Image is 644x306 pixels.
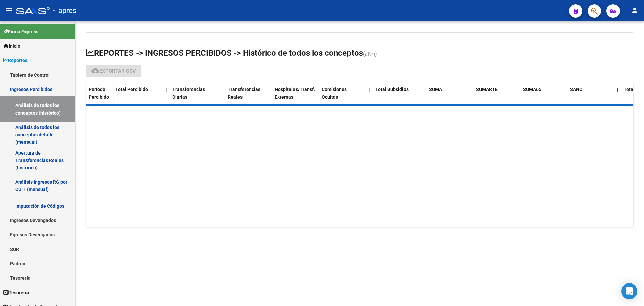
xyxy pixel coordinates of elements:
span: | [166,87,167,92]
datatable-header-cell: SUMA65 [520,82,567,111]
span: | [617,87,618,92]
span: Período Percibido [89,87,109,100]
span: Firma Express [3,28,38,35]
span: SANO [570,87,583,92]
span: SUMA [429,87,442,92]
datatable-header-cell: Transferencias Diarias [170,82,217,111]
span: - apres [53,3,76,18]
div: Open Intercom Messenger [621,283,637,299]
datatable-header-cell: Hospitales/Transf. Externas [272,82,319,111]
span: SUMA65 [523,87,541,92]
span: Total Subsidios [375,87,409,92]
span: SUMARTE [476,87,498,92]
datatable-header-cell: Comisiones Ocultas [319,82,366,111]
datatable-header-cell: SUMARTE [473,82,520,111]
span: (alt+i) [363,51,377,57]
span: Reportes [3,57,28,64]
button: Exportar CSV [86,65,141,77]
datatable-header-cell: SUMA [426,82,473,111]
span: Inicio [3,42,20,50]
span: Comisiones Ocultas [322,87,347,100]
datatable-header-cell: Período Percibido [86,82,113,111]
datatable-header-cell: Transferencias Reales [225,82,272,111]
datatable-header-cell: | [614,82,621,111]
span: REPORTES -> INGRESOS PERCIBIDOS -> Histórico de todos los conceptos [86,48,363,58]
datatable-header-cell: Total Percibido [113,82,163,111]
mat-icon: menu [5,6,13,14]
span: Tesorería [3,289,29,296]
span: Transferencias Reales [228,87,260,100]
datatable-header-cell: Total Subsidios [373,82,420,111]
span: Transferencias Diarias [172,87,205,100]
span: Hospitales/Transf. Externas [275,87,315,100]
mat-icon: person [631,6,639,14]
datatable-header-cell: | [366,82,373,111]
span: Total Percibido [115,87,148,92]
datatable-header-cell: SANO [567,82,614,111]
datatable-header-cell: | [163,82,170,111]
span: | [369,87,370,92]
mat-icon: cloud_download [91,67,99,75]
span: Exportar CSV [91,68,136,74]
